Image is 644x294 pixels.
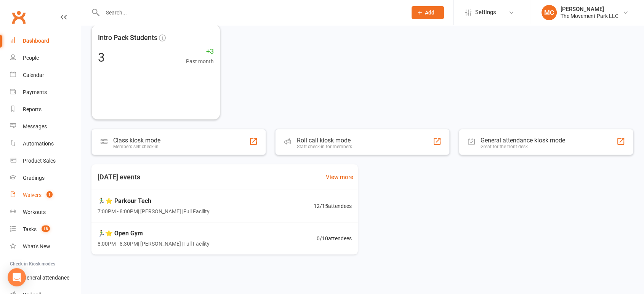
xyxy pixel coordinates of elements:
[23,226,37,232] div: Tasks
[23,106,42,112] div: Reports
[425,10,434,16] span: Add
[98,240,210,248] span: 8:00PM - 8:30PM | [PERSON_NAME] | Full Facility
[186,57,214,66] span: Past month
[10,135,80,152] a: Automations
[23,158,56,164] div: Product Sales
[10,32,80,50] a: Dashboard
[10,269,80,286] a: General attendance kiosk mode
[297,144,352,149] div: Staff check-in for members
[10,238,80,255] a: What's New
[98,196,210,206] span: 🏃‍♂️⭐ Parkour Tech
[23,123,47,129] div: Messages
[317,234,352,243] span: 0 / 10 attendees
[10,101,80,118] a: Reports
[10,84,80,101] a: Payments
[23,72,44,78] div: Calendar
[113,144,160,149] div: Members self check-in
[561,6,618,13] div: [PERSON_NAME]
[23,175,45,181] div: Gradings
[10,67,80,84] a: Calendar
[481,144,565,149] div: Great for the front desk
[23,243,50,249] div: What's New
[314,202,352,210] span: 12 / 15 attendees
[98,207,210,216] span: 7:00PM - 8:00PM | [PERSON_NAME] | Full Facility
[23,141,54,147] div: Automations
[23,275,69,281] div: General attendance
[10,204,80,221] a: Workouts
[98,32,157,43] span: Intro Pack Students
[475,4,496,21] span: Settings
[100,7,402,18] input: Search...
[23,209,46,215] div: Workouts
[42,225,50,232] span: 18
[186,46,214,57] span: +3
[297,137,352,144] div: Roll call kiosk mode
[46,191,53,198] span: 1
[23,192,42,198] div: Waivers
[8,268,26,286] div: Open Intercom Messenger
[541,5,557,20] div: MC
[23,38,49,44] div: Dashboard
[113,137,160,144] div: Class kiosk mode
[561,13,618,19] div: The Movement Park LLC
[23,55,39,61] div: People
[326,173,353,182] a: View more
[481,137,565,144] div: General attendance kiosk mode
[10,152,80,169] a: Product Sales
[91,170,146,184] h3: [DATE] events
[10,169,80,187] a: Gradings
[412,6,444,19] button: Add
[98,51,105,64] div: 3
[10,187,80,204] a: Waivers 1
[10,221,80,238] a: Tasks 18
[10,50,80,67] a: People
[10,118,80,135] a: Messages
[98,228,210,238] span: 🏃‍♂️⭐ Open Gym
[9,8,28,27] a: Clubworx
[23,89,47,95] div: Payments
